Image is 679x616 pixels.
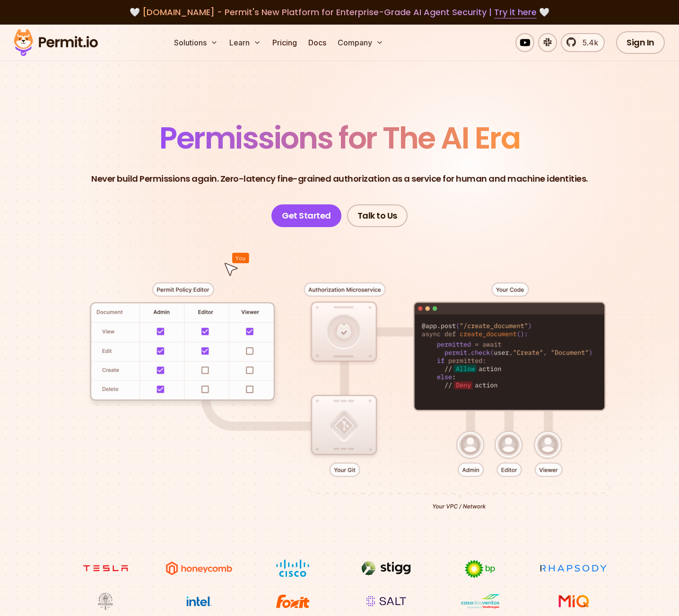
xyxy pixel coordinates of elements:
img: Permit logo [9,26,102,59]
a: 5.4k [561,33,605,52]
a: Try it here [494,6,537,18]
img: Cisco [257,559,328,577]
button: Company [334,33,387,52]
img: Maricopa County Recorder\'s Office [70,592,141,610]
button: Learn [226,33,265,52]
button: Solutions [170,33,222,52]
img: salt [351,592,422,610]
img: Stigg [351,559,422,577]
img: Intel [164,592,235,610]
span: Permissions for The AI Era [159,117,520,159]
p: Never build Permissions again. Zero-latency fine-grained authorization as a service for human and... [91,172,588,185]
img: tesla [70,559,141,577]
div: 🤍 🤍 [23,6,656,19]
a: Docs [305,33,330,52]
span: 5.4k [577,37,598,48]
a: Sign In [616,31,665,54]
img: Rhapsody Health [538,559,609,577]
img: bp [444,559,515,579]
img: Foxit [257,592,328,610]
img: Casa dos Ventos [444,592,515,610]
a: Get Started [271,204,341,227]
a: Talk to Us [347,204,408,227]
a: Pricing [269,33,301,52]
img: MIQ [542,593,606,609]
span: [DOMAIN_NAME] - Permit's New Platform for Enterprise-Grade AI Agent Security | [142,6,537,18]
img: Honeycomb [164,559,235,577]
